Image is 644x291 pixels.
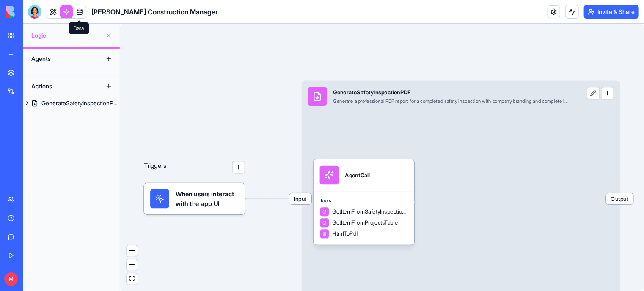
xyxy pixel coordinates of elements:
[333,98,570,104] div: Generate a professional PDF report for a completed safety inspection with company branding and co...
[4,272,18,286] span: M
[333,230,358,238] span: HtmlToPdf
[6,6,58,18] img: logo
[289,193,311,204] span: Input
[127,259,138,271] button: zoom out
[41,99,120,107] div: GenerateSafetyInspectionPDF
[333,219,398,227] span: GetItemFromProjectsTable
[69,22,89,34] div: Data
[144,136,245,214] div: Triggers
[127,245,138,257] button: zoom in
[345,171,370,179] div: AgentCall
[176,189,239,209] span: When users interact with the app UI
[333,208,408,216] span: GetItemFromSafetyInspectionsTable
[27,52,95,66] div: Agents
[320,198,408,204] span: Tools
[314,159,415,245] div: AgentCallToolsGetItemFromSafetyInspectionsTableGetItemFromProjectsTableHtmlToPdf
[144,161,166,174] p: Triggers
[23,96,120,110] a: GenerateSafetyInspectionPDF
[31,31,102,40] span: Logic
[127,273,138,285] button: fit view
[91,7,218,17] span: [PERSON_NAME] Construction Manager
[333,88,570,96] div: GenerateSafetyInspectionPDF
[27,80,95,93] div: Actions
[584,5,639,19] button: Invite & Share
[606,193,633,204] span: Output
[144,183,245,215] div: When users interact with the app UI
